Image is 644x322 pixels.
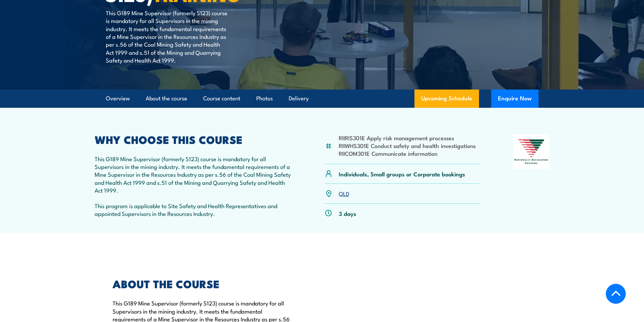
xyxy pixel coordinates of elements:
a: Photos [256,90,273,107]
a: Delivery [289,90,309,107]
li: RIIRIS301E Apply risk management processes [339,134,476,142]
button: Enquire Now [491,90,539,108]
img: Nationally Recognised Training logo. [513,134,550,169]
p: This program is applicable to Site Safety and Health Representatives and appointed Supervisors in... [95,202,292,218]
p: Individuals, Small groups or Corporate bookings [339,170,465,178]
p: 3 days [339,209,356,217]
a: About the course [146,90,187,107]
p: This G189 Mine Supervisor (formerly S123) course is mandatory for all Supervisors in the mining i... [106,9,229,64]
li: RIIWHS301E Conduct safety and health investigations [339,142,476,149]
a: QLD [339,189,349,197]
a: Overview [106,90,130,107]
p: This G189 Mine Supervisor (formerly S123) course is mandatory for all Supervisors in the mining i... [95,155,292,194]
li: RIICOM301E Communicate information [339,149,476,157]
h2: ABOUT THE COURSE [113,279,291,288]
a: Course content [203,90,240,107]
a: Upcoming Schedule [414,90,479,108]
h2: WHY CHOOSE THIS COURSE [95,134,292,144]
